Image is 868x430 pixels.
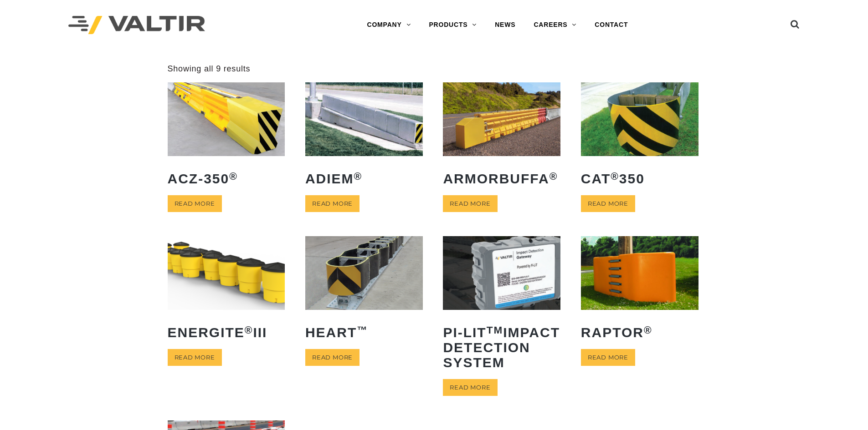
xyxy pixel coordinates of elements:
sup: ® [644,324,652,336]
a: ACZ-350® [168,82,285,192]
a: PI-LITTMImpact Detection System [443,236,560,376]
a: Read more about “CAT® 350” [581,195,635,212]
h2: RAPTOR [581,318,699,347]
a: Read more about “PI-LITTM Impact Detection System” [443,379,497,396]
sup: ® [229,171,238,182]
h2: ENERGITE III [168,318,285,347]
h2: CAT 350 [581,164,699,193]
h2: PI-LIT Impact Detection System [443,318,560,377]
h2: ADIEM [305,164,423,193]
sup: ® [354,171,363,182]
a: HEART™ [305,236,423,346]
a: NEWS [486,16,524,34]
a: Read more about “HEART™” [305,349,360,366]
sup: TM [487,324,503,336]
img: Valtir [68,16,205,35]
a: COMPANY [358,16,420,34]
a: ADIEM® [305,82,423,192]
a: Read more about “ENERGITE® III” [168,349,222,366]
a: Read more about “ADIEM®” [305,195,360,212]
sup: ® [550,171,558,182]
h2: ArmorBuffa [443,164,560,193]
sup: ® [611,171,619,182]
sup: ® [245,324,253,336]
a: RAPTOR® [581,236,699,346]
a: CONTACT [586,16,637,34]
a: CAREERS [524,16,586,34]
a: Read more about “ArmorBuffa®” [443,195,497,212]
a: ArmorBuffa® [443,82,560,192]
a: Read more about “RAPTOR®” [581,349,635,366]
a: Read more about “ACZ-350®” [168,195,222,212]
p: Showing all 9 results [168,64,251,74]
a: CAT®350 [581,82,699,192]
sup: ™ [357,324,368,336]
h2: HEART [305,318,423,347]
a: PRODUCTS [420,16,486,34]
h2: ACZ-350 [168,164,285,193]
a: ENERGITE®III [168,236,285,346]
